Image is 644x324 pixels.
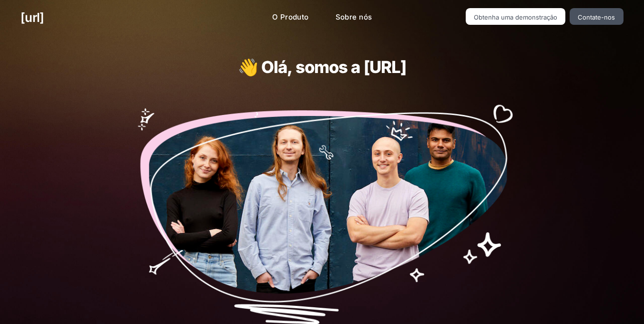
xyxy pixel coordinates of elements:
[570,8,624,25] a: Contate-nos
[336,12,372,21] font: Sobre nós
[474,13,557,21] font: Obtenha uma demonstração
[328,8,380,27] a: Sobre nós
[20,8,44,27] a: [URL]
[20,10,44,25] font: [URL]
[578,13,615,21] font: Contate-nos
[265,8,317,27] a: O Produto
[272,12,309,21] font: O Produto
[466,8,566,25] a: Obtenha uma demonstração
[238,57,407,77] font: 👋 Olá, somos a [URL]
